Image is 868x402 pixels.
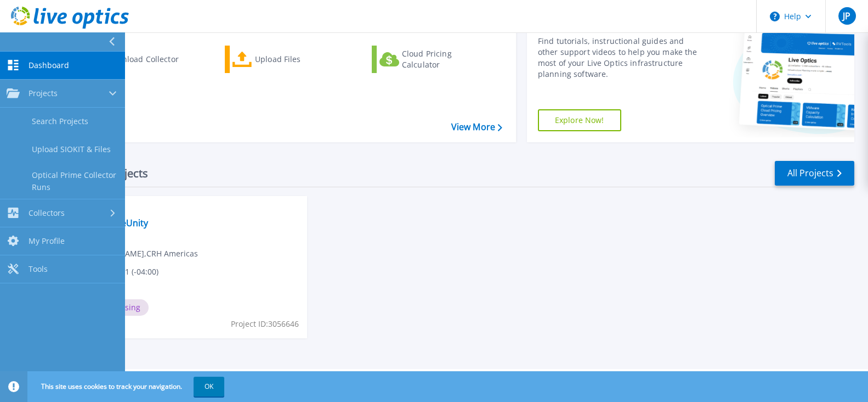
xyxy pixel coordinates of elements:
div: Find tutorials, instructional guides and other support videos to help you make the most of your L... [538,36,703,80]
span: Unity [83,203,300,215]
a: Explore Now! [538,109,621,131]
button: OK [194,377,224,397]
a: View More [451,122,502,132]
a: RackspaceUnity [83,217,148,228]
span: [PERSON_NAME] , CRH Americas [83,248,198,260]
div: Upload Files [255,48,343,70]
a: Download Collector [78,46,200,73]
span: Project ID: 3056646 [231,318,299,330]
div: Cloud Pricing Calculator [402,48,490,70]
a: Upload Files [225,46,347,73]
span: Tools [29,264,48,274]
a: Cloud Pricing Calculator [372,46,494,73]
span: Dashboard [29,60,69,70]
span: Collectors [29,208,65,218]
div: Download Collector [106,48,194,70]
span: Projects [29,88,58,98]
a: All Projects [775,161,854,186]
span: JP [843,12,850,20]
span: My Profile [29,236,65,246]
span: This site uses cookies to track your navigation. [30,377,224,397]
